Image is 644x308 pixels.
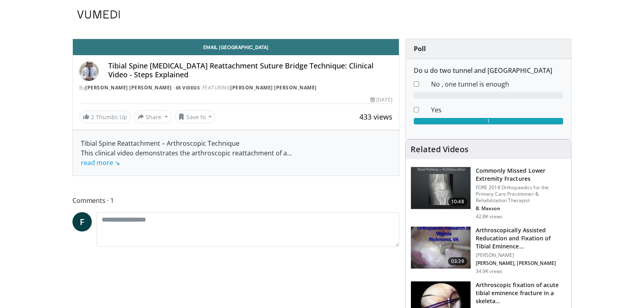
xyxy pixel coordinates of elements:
p: Benjamin Maxson [476,205,566,212]
a: [PERSON_NAME] [PERSON_NAME] [85,84,172,91]
a: read more ↘ [81,158,120,167]
a: Email [GEOGRAPHIC_DATA] [73,39,399,55]
a: [PERSON_NAME] [PERSON_NAME] [230,84,317,91]
h3: Commonly Missed Lower Extremity Fractures [476,167,566,183]
strong: Poll [414,44,426,53]
h6: Do u do two tunnel and [GEOGRAPHIC_DATA] [414,67,563,74]
p: FORE 2018 Orthopaedics for the Primary Care Practitioner & Rehabilitation Therapist [476,184,566,204]
div: Tibial Spine Reattachment – Arthroscopic Technique This clinical video demonstrates the arthrosco... [81,138,391,167]
button: Save to [175,110,216,123]
span: 433 views [359,112,392,122]
img: VuMedi Logo [77,10,120,19]
span: 10:48 [448,198,467,206]
a: 10:48 Commonly Missed Lower Extremity Fractures FORE 2018 Orthopaedics for the Primary Care Pract... [411,167,566,220]
span: 2 [91,113,94,121]
h3: Arthroscopic fixation of acute tibial eminence fracture in a skeletally immature patient [476,281,566,305]
h3: Arthroscopically Assisted Reducation and Fixation of Tibial Eminence Fractures [476,226,566,250]
h4: Tibial Spine [MEDICAL_DATA] Reattachment Suture Bridge Technique: Clinical Video - Steps Explained [108,62,392,79]
h4: Related Videos [411,145,469,154]
dd: No , one tunnel is enough [425,79,569,89]
span: 03:39 [448,257,467,265]
span: Comments 1 [72,195,399,206]
button: Share [134,110,171,123]
img: 321592_0000_1.png.150x105_q85_crop-smart_upscale.jpg [411,227,471,269]
p: 42.8K views [476,213,502,220]
a: F [72,212,92,232]
img: Avatar [79,62,99,81]
p: 34.9K views [476,268,502,275]
div: By FEATURING [79,84,392,91]
a: 03:39 Arthroscopically Assisted Reducation and Fixation of Tibial Eminence… [PERSON_NAME] [PERSON... [411,226,566,275]
p: [PERSON_NAME] [476,252,566,258]
a: 2 Thumbs Up [79,111,131,123]
dd: Yes [425,105,569,115]
div: 1 [414,118,563,124]
a: 65 Videos [173,84,202,91]
p: Gregory Purnell [476,260,566,267]
img: 4aa379b6-386c-4fb5-93ee-de5617843a87.150x105_q85_crop-smart_upscale.jpg [411,167,471,209]
div: [DATE] [370,96,392,103]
